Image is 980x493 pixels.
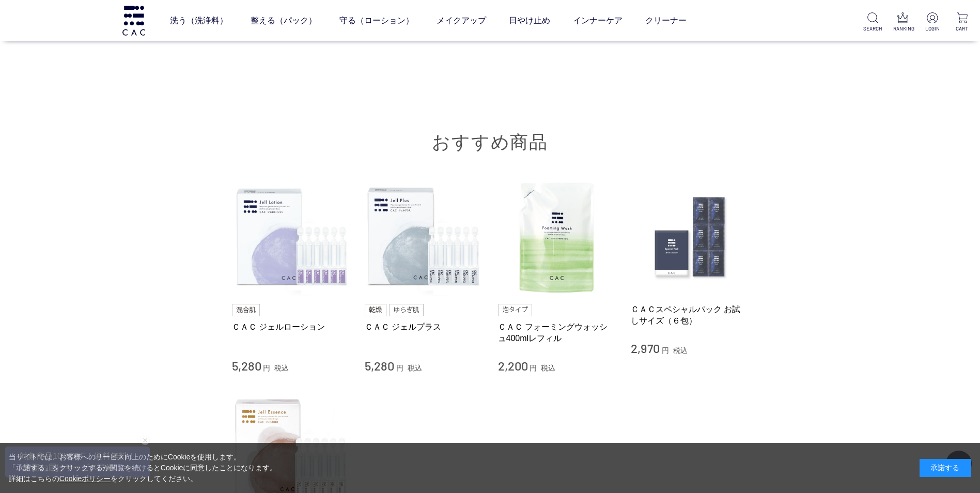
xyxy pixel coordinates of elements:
span: 円 [263,364,270,372]
span: 2,970 [631,341,660,356]
img: ＣＡＣ ジェルプラス [365,178,483,296]
a: RANKING [893,12,912,33]
span: 税込 [673,346,688,355]
img: ゆらぎ肌 [389,304,424,316]
a: SEARCH [863,12,882,33]
a: ＣＡＣスペシャルパック お試しサイズ（６包） [631,304,749,326]
img: 混合肌 [232,304,260,316]
span: 円 [662,346,669,355]
a: CART [953,12,972,33]
span: 税込 [541,364,555,372]
a: 洗う（洗浄料） [170,6,228,35]
img: 泡タイプ [498,304,532,316]
div: 承諾する [920,459,971,477]
p: SEARCH [863,25,882,33]
p: CART [953,25,972,33]
a: 守る（ローション） [339,6,414,35]
a: LOGIN [923,12,942,33]
p: LOGIN [923,25,942,33]
img: 乾燥 [365,304,386,316]
span: 円 [396,364,403,372]
a: クリーナー [645,6,687,35]
span: 税込 [274,364,289,372]
p: RANKING [893,25,912,33]
img: logo [121,6,147,35]
a: 整える（パック） [251,6,317,35]
a: おすすめ商品 [432,130,548,152]
a: インナーケア [573,6,623,35]
a: ＣＡＣ フォーミングウォッシュ400mlレフィル [498,321,616,344]
span: 税込 [408,364,422,372]
img: ＣＡＣ ジェルローション [232,178,350,296]
a: 日やけ止め [509,6,550,35]
img: ＣＡＣ フォーミングウォッシュ400mlレフィル [498,178,616,296]
span: 5,280 [365,358,394,373]
img: ＣＡＣスペシャルパック お試しサイズ（６包） [631,178,749,296]
span: 2,200 [498,358,528,373]
span: 円 [530,364,537,372]
a: メイクアップ [437,6,486,35]
a: ＣＡＣ ジェルローション [232,321,350,332]
a: ＣＡＣ ジェルプラス [365,321,483,332]
span: 5,280 [232,358,261,373]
